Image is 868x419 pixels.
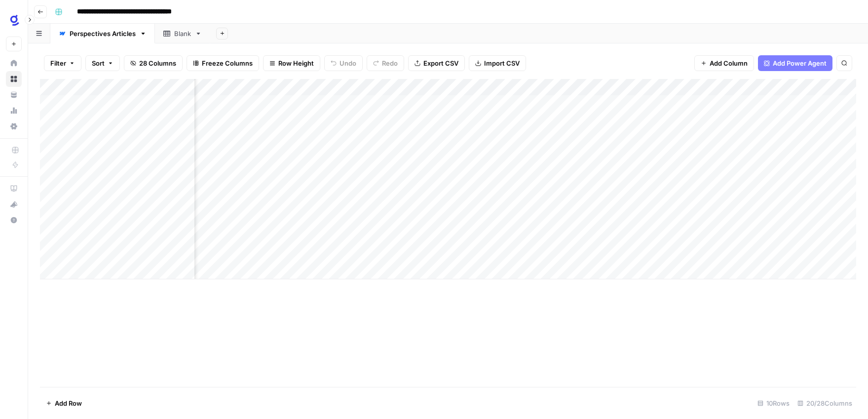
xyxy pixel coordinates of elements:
a: Home [6,55,22,71]
button: Help + Support [6,212,22,228]
button: Add Power Agent [758,55,832,71]
button: Redo [367,55,404,71]
button: Export CSV [408,55,465,71]
img: Glean SEO Ops Logo [6,11,24,29]
button: Import CSV [469,55,526,71]
button: Add Column [694,55,754,71]
a: Usage [6,103,22,118]
button: Freeze Columns [187,55,259,71]
a: Browse [6,71,22,87]
span: Row Height [278,58,314,68]
a: AirOps Academy [6,181,22,196]
button: Workspace: Glean SEO Ops [6,8,22,33]
span: 28 Columns [139,58,176,68]
span: Export CSV [423,58,458,68]
a: Perspectives Articles [50,24,155,43]
span: Redo [382,58,398,68]
span: Add Column [710,58,748,68]
button: Sort [85,55,120,71]
div: Perspectives Articles [70,29,136,38]
div: 10 Rows [754,395,793,411]
span: Sort [92,58,105,68]
button: Row Height [263,55,320,71]
button: What's new? [6,196,22,212]
div: 20/28 Columns [793,395,856,411]
button: 28 Columns [124,55,183,71]
span: Freeze Columns [202,58,253,68]
span: Undo [340,58,356,68]
a: Your Data [6,87,22,103]
span: Import CSV [484,58,520,68]
button: Undo [324,55,363,71]
span: Add Row [55,398,82,408]
div: What's new? [6,197,21,212]
span: Filter [50,58,66,68]
button: Add Row [40,395,88,411]
div: Blank [174,29,191,38]
button: Filter [44,55,81,71]
a: Settings [6,118,22,134]
a: Blank [155,24,210,43]
span: Add Power Agent [773,58,827,68]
